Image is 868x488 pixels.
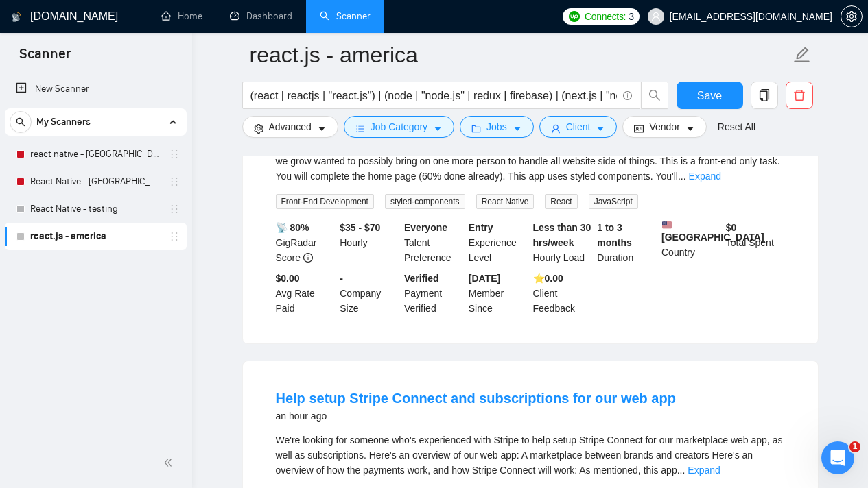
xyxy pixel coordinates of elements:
span: user [551,123,561,134]
a: homeHome [161,10,202,22]
iframe: Intercom live chat [821,441,854,474]
span: Job Category [371,119,427,134]
button: barsJob Categorycaret-down [344,116,454,138]
span: holder [169,176,180,187]
span: double-left [163,456,177,469]
a: React Native - [GEOGRAPHIC_DATA] [30,168,161,195]
button: delete [786,82,813,109]
img: 🇺🇸 [662,220,672,230]
img: logo [12,6,21,28]
a: React Native - testing [30,195,161,223]
span: copy [751,89,777,101]
span: Client [566,119,591,134]
span: caret-down [685,123,695,134]
b: 📡 80% [276,222,309,233]
a: react native - [GEOGRAPHIC_DATA] [30,141,161,168]
button: idcardVendorcaret-down [622,116,706,138]
button: settingAdvancedcaret-down [242,116,338,138]
div: Duration [594,220,659,265]
span: holder [169,204,180,215]
span: React Native [476,194,535,209]
a: Expand [689,171,721,182]
span: caret-down [433,123,443,134]
span: 3 [629,9,634,24]
button: folderJobscaret-down [460,116,534,138]
a: searchScanner [320,10,371,22]
span: styled-components [385,194,465,209]
input: Search Freelance Jobs... [250,87,617,104]
span: info-circle [303,253,313,263]
input: Scanner name... [250,38,790,72]
span: setting [254,123,263,134]
span: ... [678,171,686,182]
button: copy [751,82,778,109]
li: My Scanners [5,108,187,250]
div: Company Size [337,271,401,316]
span: edit [793,46,811,64]
span: folder [471,123,481,134]
span: idcard [634,123,644,134]
b: ⭐️ 0.00 [533,273,563,284]
span: search [642,89,668,101]
li: New Scanner [5,75,187,103]
div: Hourly [337,220,401,265]
b: $35 - $70 [340,222,380,233]
span: caret-down [596,123,605,134]
button: setting [841,5,863,27]
a: Help setup Stripe Connect and subscriptions for our web app [276,391,676,406]
span: Advanced [269,119,312,134]
span: holder [169,149,180,160]
button: search [641,82,668,109]
b: [DATE] [469,273,500,284]
div: Member Since [466,271,530,316]
span: Vendor [649,119,679,134]
span: holder [169,231,180,242]
span: caret-down [317,123,327,134]
b: Verified [404,273,439,284]
span: Save [697,87,722,104]
span: ... [677,465,685,476]
img: upwork-logo.png [569,11,580,22]
a: dashboardDashboard [230,10,292,22]
span: Jobs [486,119,507,134]
div: Experience Level [466,220,530,265]
span: delete [786,89,812,101]
button: userClientcaret-down [539,116,618,138]
span: Scanner [8,44,82,73]
a: New Scanner [16,75,176,103]
b: Entry [469,222,493,233]
span: JavaScript [589,194,638,209]
div: Hello, We have a react-native app using Expo SDK 53. We have already completed the ios and androi... [276,138,785,184]
a: react.js - america [30,223,161,250]
b: $ 0 [726,222,737,233]
div: Client Feedback [530,271,595,316]
a: Reset All [718,119,755,134]
button: Save [677,82,743,109]
span: Front-End Development [276,194,374,209]
div: Avg Rate Paid [273,271,338,316]
b: Less than 30 hrs/week [533,222,591,248]
b: $0.00 [276,273,300,284]
a: setting [841,11,863,22]
span: 1 [849,441,860,452]
div: Country [659,220,723,265]
div: Talent Preference [401,220,466,265]
b: 1 to 3 months [597,222,632,248]
b: [GEOGRAPHIC_DATA] [661,220,764,243]
b: Everyone [404,222,447,233]
span: user [651,12,661,21]
span: My Scanners [36,108,91,136]
span: setting [841,11,862,22]
div: We're looking for someone who's experienced with Stripe to help setup Stripe Connect for our mark... [276,432,785,478]
span: caret-down [513,123,522,134]
div: Total Spent [723,220,788,265]
span: info-circle [623,91,632,100]
button: search [10,111,32,133]
a: Expand [688,465,720,476]
b: - [340,273,343,284]
span: React [545,194,577,209]
span: search [10,117,31,127]
div: Hourly Load [530,220,595,265]
div: an hour ago [276,408,676,424]
span: Connects: [585,9,626,24]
